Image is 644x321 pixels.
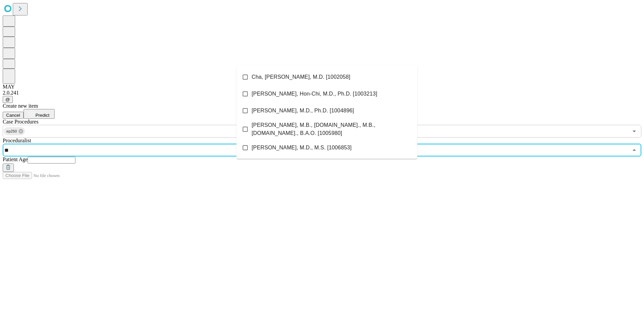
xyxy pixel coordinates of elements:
[630,145,639,155] button: Close
[252,107,354,115] span: [PERSON_NAME], M.D., Ph.D. [1004896]
[3,138,31,143] span: Proceduralist
[252,90,377,98] span: [PERSON_NAME], Hon-Chi, M.D., Ph.D. [1003213]
[252,73,350,81] span: Cha, [PERSON_NAME], M.D. [1002058]
[35,113,49,118] span: Predict
[4,128,20,135] span: ep250
[3,119,38,124] span: Scheduled Procedure
[3,96,13,103] button: @
[4,127,25,135] div: ep250
[3,112,24,119] button: Cancel
[252,121,412,137] span: [PERSON_NAME], M.B., [DOMAIN_NAME]., M.B., [DOMAIN_NAME]., B.A.O. [1005980]
[630,127,639,136] button: Open
[3,84,641,90] div: MAY
[3,103,38,109] span: Create new item
[24,109,55,119] button: Predict
[5,97,10,102] span: @
[3,90,641,96] div: 2.0.241
[252,144,352,152] span: [PERSON_NAME], M.D., M.S. [1006853]
[3,156,28,162] span: Patient Age
[6,113,20,118] span: Cancel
